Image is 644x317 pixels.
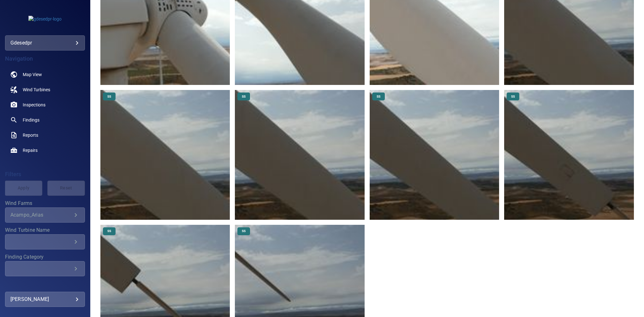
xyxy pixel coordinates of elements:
span: Findings [23,117,39,123]
span: Repairs [23,147,38,153]
h4: Filters [5,171,85,177]
label: Finding Type [5,281,85,286]
span: Map View [23,71,42,78]
div: Wind Farms [5,207,85,223]
div: gdesedpr [5,35,85,51]
a: reports noActive [5,128,85,143]
span: SS [104,94,115,99]
span: Wind Turbines [23,87,50,93]
div: gdesedpr [10,38,80,48]
label: Wind Farms [5,201,85,206]
div: Finding Category [5,261,85,276]
span: SS [373,94,384,99]
span: Reports [23,132,38,138]
div: Acampo_Arias [10,212,72,218]
span: SS [238,94,249,99]
a: inspections noActive [5,97,85,112]
a: repairs noActive [5,143,85,158]
h4: Navigation [5,56,85,62]
span: SS [104,229,115,233]
img: gdesedpr-logo [28,16,62,22]
span: SS [238,229,249,233]
span: SS [507,94,519,99]
div: [PERSON_NAME] [10,294,80,304]
label: Wind Turbine Name [5,228,85,233]
div: Wind Turbine Name [5,234,85,249]
span: Inspections [23,102,45,108]
a: map noActive [5,67,85,82]
a: findings noActive [5,112,85,128]
label: Finding Category [5,254,85,260]
a: windturbines noActive [5,82,85,97]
